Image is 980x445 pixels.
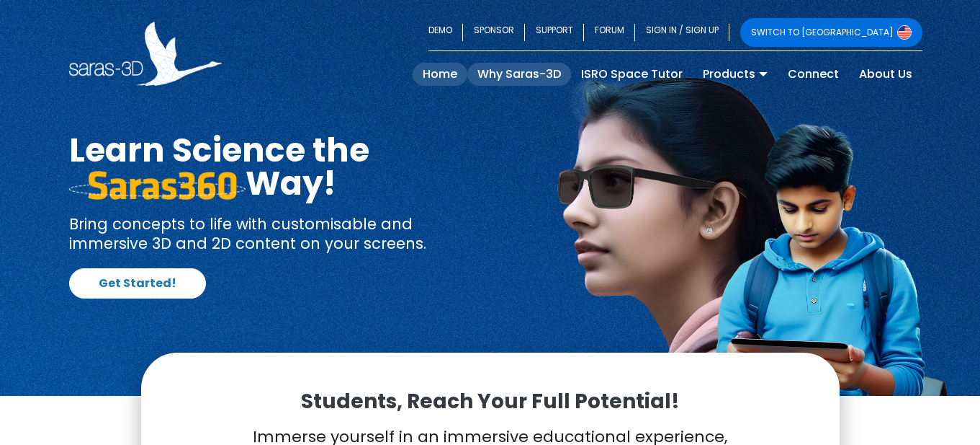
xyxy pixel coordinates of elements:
a: SUPPORT [525,18,584,47]
a: SWITCH TO [GEOGRAPHIC_DATA] [740,18,922,47]
p: Bring concepts to life with customisable and immersive 3D and 2D content on your screens. [69,214,480,254]
img: saras 360 [69,171,246,200]
a: Products [693,63,778,86]
a: About Us [849,63,922,86]
a: FORUM [584,18,635,47]
a: Home [413,63,467,86]
a: SPONSOR [463,18,525,47]
a: Why Saras-3D [467,63,571,86]
p: Students, Reach Your Full Potential! [177,389,804,415]
img: Saras 3D [69,22,222,86]
h1: Learn Science the Way! [69,133,480,200]
a: Connect [778,63,849,86]
img: Switch to USA [897,25,912,40]
a: DEMO [428,18,463,47]
a: SIGN IN / SIGN UP [635,18,729,47]
a: ISRO Space Tutor [571,63,693,86]
a: Get Started! [69,268,206,299]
